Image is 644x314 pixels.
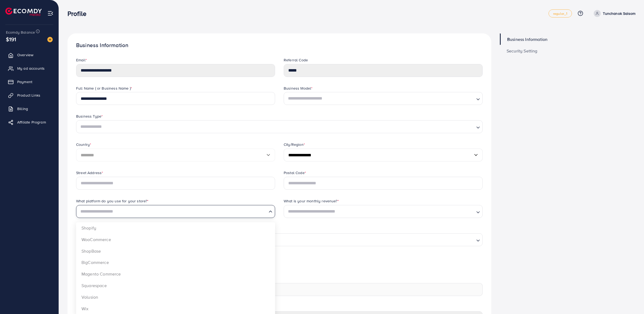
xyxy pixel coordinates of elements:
input: Search for option [286,94,474,104]
div: Search for option [76,120,483,133]
span: Business Information [507,37,547,41]
a: My ad accounts [4,63,55,74]
span: Ecomdy Balance [6,30,35,35]
label: Business Model [284,86,312,91]
input: Search for option [79,206,266,216]
label: Postal Code [284,170,306,175]
img: image [47,37,53,42]
label: What platform do you use for your store? [76,198,149,204]
a: Product Links [4,90,55,101]
a: regular_1 [549,9,572,17]
span: Affiliate Program [17,119,46,125]
label: Email [76,57,87,63]
input: Search for option [82,235,474,245]
label: Country [76,142,91,147]
label: Phone Number [76,276,103,282]
span: regular_1 [553,12,567,15]
div: Search for option [76,205,275,218]
label: Have you run TikTok Ads before ? [76,227,134,232]
label: City/Region [284,142,305,147]
input: Search for option [286,206,474,216]
a: Billing [4,103,55,114]
span: Billing [17,106,28,111]
label: Referral Code [284,57,308,63]
iframe: Chat [621,290,640,310]
label: Full Name ( or Business Name ) [76,86,132,91]
label: Business Type [76,114,103,119]
img: logo [5,8,42,16]
span: $191 [6,35,16,43]
span: Security Setting [507,49,538,53]
a: Tunchanok Saisom [592,10,635,17]
span: Product Links [17,93,40,98]
div: Search for option [284,205,483,218]
h1: Primary contact [76,261,483,268]
img: menu [47,10,54,16]
span: My ad accounts [17,66,45,71]
span: Payment [17,79,32,84]
div: Search for option [76,233,483,246]
h3: Profile [67,10,91,17]
span: Overview [17,52,33,58]
a: Overview [4,50,55,60]
h1: Business Information [76,42,483,49]
label: Street Address [76,170,103,175]
div: Search for option [284,92,483,105]
a: Payment [4,76,55,87]
label: Connect via Facebook [76,305,115,310]
p: Tunchanok Saisom [603,10,635,17]
label: What is your monthly revenue? [284,198,339,204]
input: Search for option [79,122,474,132]
a: Affiliate Program [4,117,55,128]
